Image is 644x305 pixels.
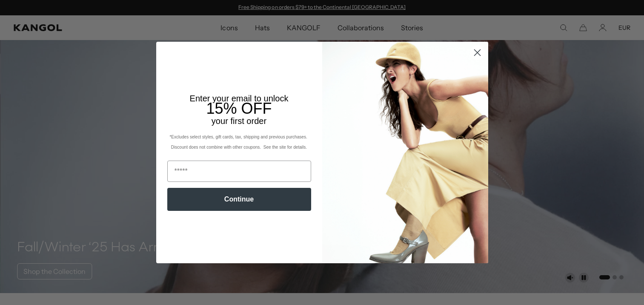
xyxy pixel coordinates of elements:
[322,42,488,263] img: 93be19ad-e773-4382-80b9-c9d740c9197f.jpeg
[167,188,311,211] button: Continue
[206,100,272,117] span: 15% OFF
[470,45,485,60] button: Close dialog
[212,116,266,126] span: your first order
[190,94,289,103] span: Enter your email to unlock
[167,161,311,182] input: Email
[169,135,308,150] span: *Excludes select styles, gift cards, tax, shipping and previous purchases. Discount does not comb...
